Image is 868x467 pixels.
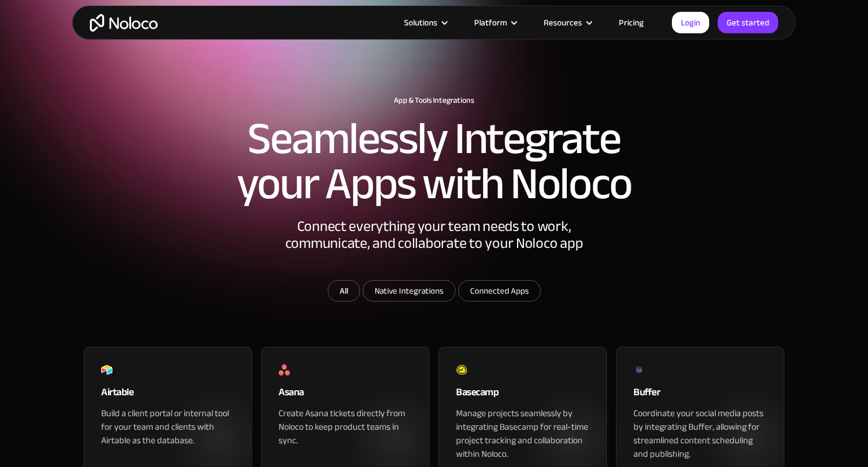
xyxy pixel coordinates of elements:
div: Resources [544,15,582,30]
a: Pricing [605,15,658,30]
h2: Seamlessly Integrate your Apps with Noloco [236,116,632,207]
h1: App & Tools Integrations [84,96,784,105]
div: Resources [530,15,605,30]
a: home [90,14,158,32]
div: Connect everything your team needs to work, communicate, and collaborate to your Noloco app [264,218,604,280]
div: Buffer [633,384,767,407]
div: Basecamp [456,384,589,407]
div: Airtable [101,384,235,407]
div: Platform [460,15,530,30]
div: Asana [279,384,412,407]
div: Build a client portal or internal tool for your team and clients with Airtable as the database. [101,407,235,447]
a: Login [672,12,709,33]
div: Platform [474,15,507,30]
div: Coordinate your social media posts by integrating Buffer, allowing for streamlined content schedu... [633,407,767,461]
div: Solutions [390,15,460,30]
div: Manage projects seamlessly by integrating Basecamp for real-time project tracking and collaborati... [456,407,589,461]
a: All [328,280,360,302]
a: Get started [718,12,778,33]
div: Create Asana tickets directly from Noloco to keep product teams in sync. [279,407,412,447]
div: Solutions [404,15,437,30]
form: Email Form [208,280,660,304]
